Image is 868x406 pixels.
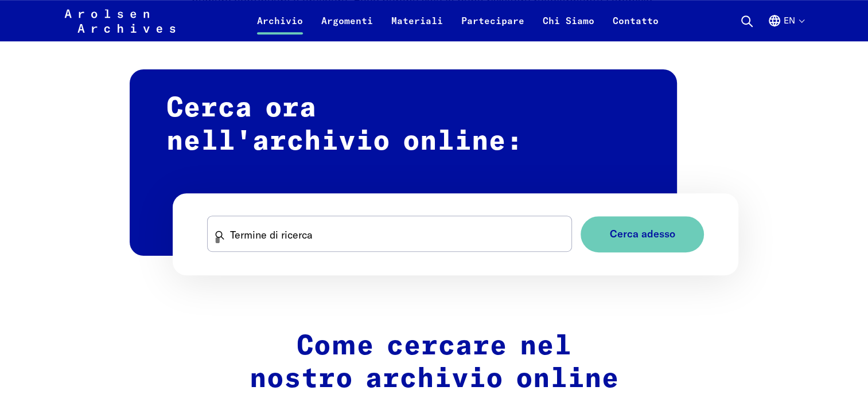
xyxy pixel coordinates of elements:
[581,216,704,252] button: Cerca adesso
[768,14,804,41] button: Inglese, selezione della lingua
[534,14,604,41] a: Chi Siamo
[452,14,534,41] a: Partecipare
[784,15,795,25] font: En
[609,228,675,240] span: Cerca adesso
[312,14,382,41] a: Argomenti
[604,14,668,41] a: Contatto
[248,14,312,41] a: Archivio
[192,330,677,396] h2: Come cercare nel nostro archivio online
[248,7,668,34] nav: Primario
[130,69,677,256] h2: Cerca ora nell'archivio online:
[382,14,452,41] a: Materiali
